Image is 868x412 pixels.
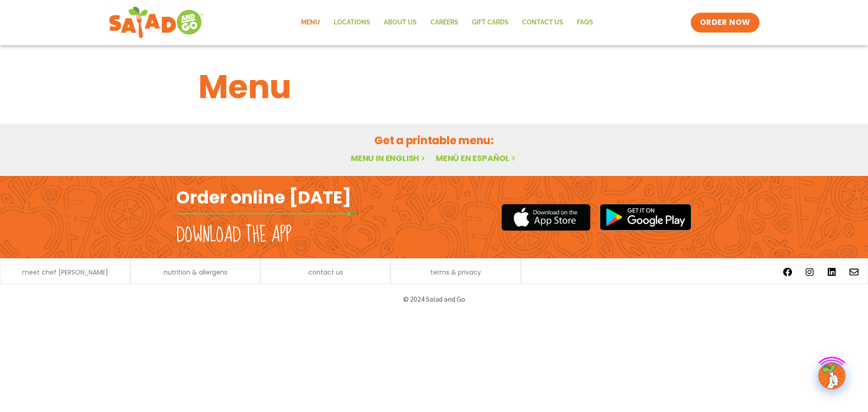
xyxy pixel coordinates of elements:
img: new-SAG-logo-768×292 [108,5,204,41]
h1: Menu [198,62,670,111]
a: FAQs [570,12,600,33]
a: Contact Us [515,12,570,33]
img: appstore [501,203,590,232]
img: fork [176,211,357,216]
a: ORDER NOW [691,13,759,33]
a: About Us [377,12,424,33]
a: Locations [327,12,377,33]
a: terms & privacy [430,269,481,275]
a: Menu [294,12,327,33]
img: google_play [599,204,692,231]
a: Careers [424,12,465,33]
a: Menu in English [351,152,427,164]
a: Menú en español [436,152,517,164]
a: contact us [308,269,343,275]
h2: Download the app [176,223,292,248]
a: meet chef [PERSON_NAME] [22,269,108,275]
nav: Menu [294,12,600,33]
span: ORDER NOW [700,17,750,28]
h2: Get a printable menu: [198,133,670,148]
p: © 2024 Salad and Go [181,293,687,305]
a: GIFT CARDS [465,12,515,33]
h2: Order online [DATE] [176,186,351,208]
a: nutrition & allergens [164,269,227,275]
